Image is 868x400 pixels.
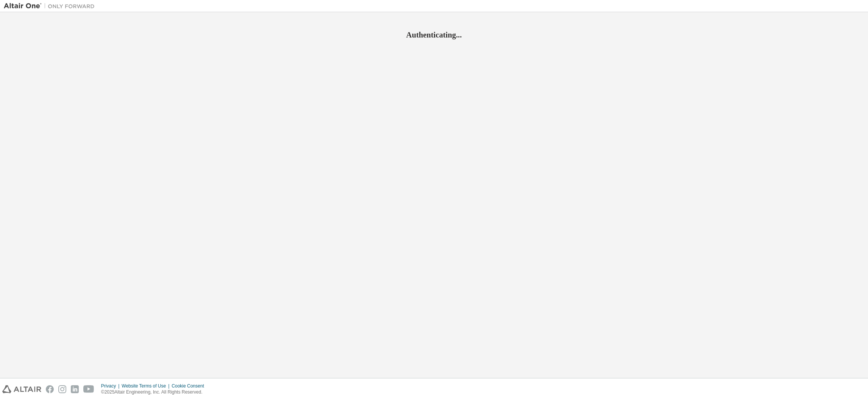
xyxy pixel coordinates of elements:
img: altair_logo.svg [2,385,41,393]
div: Cookie Consent [172,383,208,389]
div: Website Terms of Use [122,383,172,389]
h2: Authenticating... [4,30,864,40]
img: linkedin.svg [71,385,79,393]
div: Privacy [101,383,122,389]
p: © 2025 Altair Engineering, Inc. All Rights Reserved. [101,389,209,395]
img: Altair One [4,2,98,10]
img: youtube.svg [83,385,94,393]
img: instagram.svg [58,385,66,393]
img: facebook.svg [46,385,54,393]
